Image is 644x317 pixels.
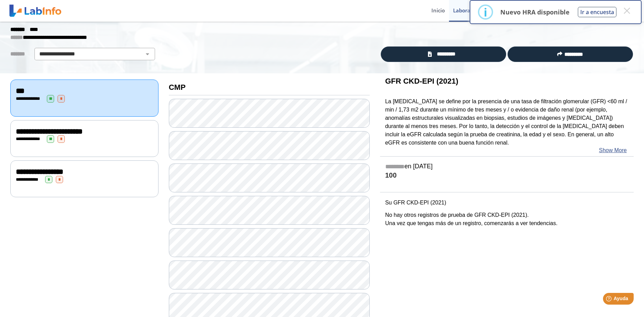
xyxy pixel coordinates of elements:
[385,163,628,171] h5: en [DATE]
[385,77,458,85] b: GFR CKD-EPI (2021)
[599,146,627,155] a: Show More
[578,7,616,17] button: Ir a encuesta
[500,8,570,16] p: Nuevo HRA disponible
[169,83,186,92] b: CMP
[385,171,628,180] h4: 100
[621,4,633,17] button: Close this dialog
[385,211,628,228] p: No hay otros registros de prueba de GFR CKD-EPI (2021). Una vez que tengas más de un registro, co...
[385,199,628,207] p: Su GFR CKD-EPI (2021)
[583,290,636,309] iframe: Help widget launcher
[385,97,628,147] p: La [MEDICAL_DATA] se define por la presencia de una tasa de filtración glomerular (GFR) <60 ml / ...
[484,6,487,18] div: i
